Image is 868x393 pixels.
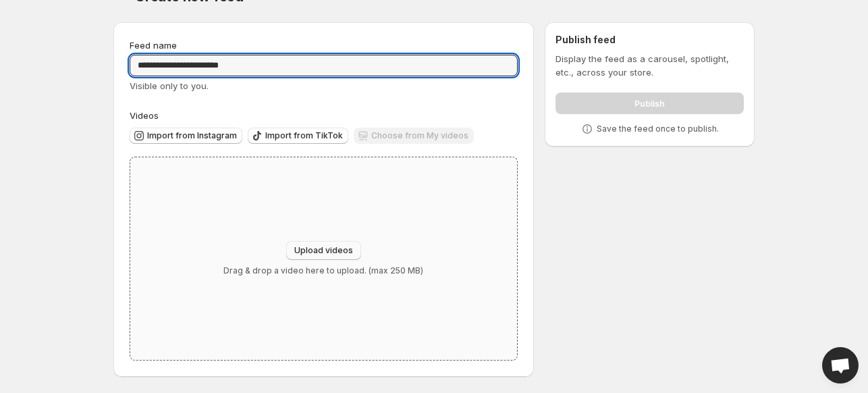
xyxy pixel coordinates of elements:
[555,33,744,47] h2: Publish feed
[597,124,719,134] p: Save the feed once to publish.
[294,245,353,256] span: Upload videos
[130,80,209,91] span: Visible only to you.
[555,52,744,79] p: Display the feed as a carousel, spotlight, etc., across your store.
[130,128,242,144] button: Import from Instagram
[130,110,159,121] span: Videos
[130,40,177,51] span: Feed name
[822,347,859,384] div: Open chat
[147,130,237,141] span: Import from Instagram
[286,241,361,260] button: Upload videos
[248,128,348,144] button: Import from TikTok
[265,130,343,141] span: Import from TikTok
[223,265,423,276] p: Drag & drop a video here to upload. (max 250 MB)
